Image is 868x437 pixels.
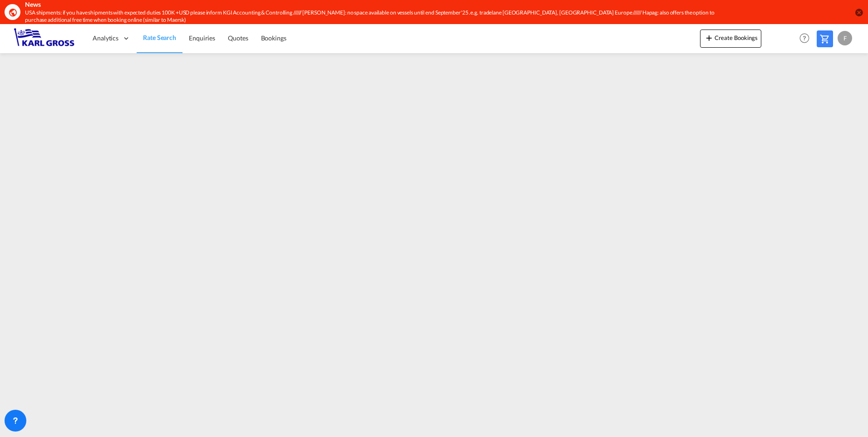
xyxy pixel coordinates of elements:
div: USA shipments: if you have shipments with expected duties 100K +USD please inform KGI Accounting ... [25,9,735,25]
span: Bookings [261,34,286,42]
button: icon-plus 400-fgCreate Bookings [700,30,761,48]
span: Enquiries [189,34,215,42]
md-icon: icon-earth [8,8,17,17]
div: F [838,31,852,45]
a: Rate Search [137,24,182,53]
div: Help [797,30,817,47]
img: 3269c73066d711f095e541db4db89301.png [14,28,75,49]
button: icon-close-circle [854,8,863,17]
a: Quotes [222,24,254,53]
div: Analytics [86,24,137,53]
a: Bookings [255,24,293,53]
span: Help [797,30,812,46]
span: Analytics [93,34,118,43]
span: Quotes [228,34,248,42]
md-icon: icon-plus 400-fg [704,32,715,43]
span: Rate Search [143,34,176,41]
a: Enquiries [182,24,222,53]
